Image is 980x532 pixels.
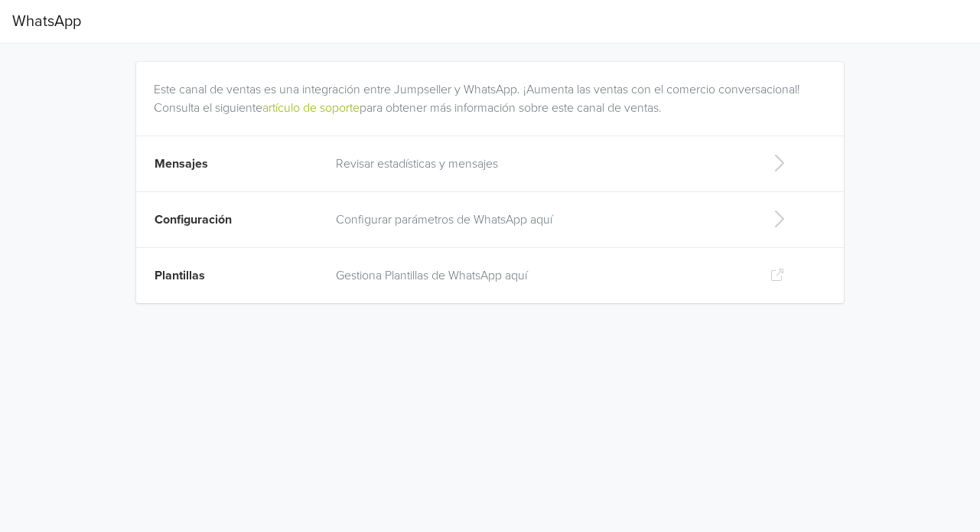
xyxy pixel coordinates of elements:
p: Revisar estadísticas y mensajes [336,155,745,173]
span: Configuración [155,212,232,227]
p: Configurar parámetros de WhatsApp aquí [336,211,745,229]
span: Plantillas [155,268,205,283]
a: artículo de soporte [262,100,360,116]
p: Gestiona Plantillas de WhatsApp aquí [336,266,745,285]
span: Mensajes [155,156,208,171]
span: WhatsApp [12,6,81,37]
div: Este canal de ventas es una integración entre Jumpseller y WhatsApp. ¡Aumenta las ventas con el c... [154,62,832,117]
